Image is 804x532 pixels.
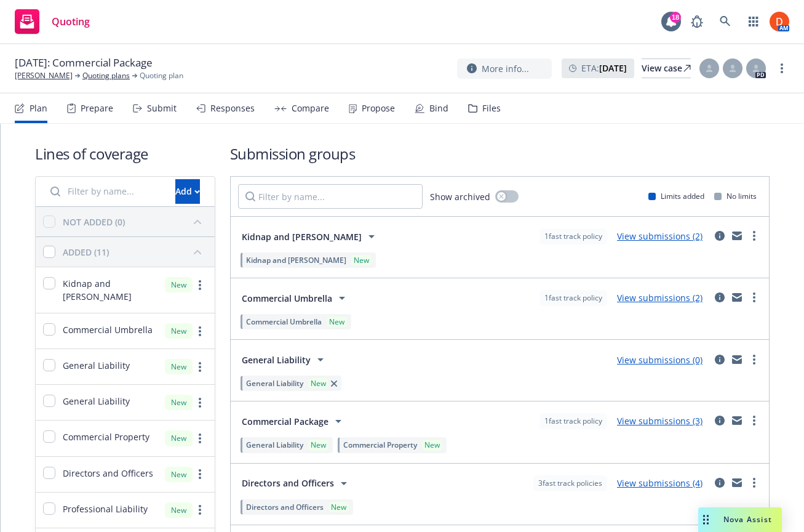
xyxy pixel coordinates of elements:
div: New [351,255,372,265]
a: circleInformation [712,290,727,305]
button: NOT ADDED (0) [63,212,207,232]
span: Commercial Umbrella [242,292,332,305]
a: circleInformation [712,228,727,243]
span: Professional Liability [63,502,148,515]
a: View submissions (0) [617,354,703,366]
div: Drag to move [698,507,714,532]
a: more [193,278,207,292]
a: circleInformation [712,475,727,490]
a: View submissions (4) [617,477,703,489]
a: View case [642,58,691,78]
div: Plan [30,103,47,113]
button: Directors and Officers [238,471,355,496]
span: Commercial Property [343,440,417,450]
a: more [193,431,207,446]
button: Add [175,179,200,204]
div: New [308,440,328,450]
div: View case [642,59,691,78]
span: Directors and Officers [246,502,324,512]
div: Prepare [81,103,113,113]
div: Submit [147,103,177,113]
a: more [747,352,762,367]
span: General Liability [242,353,311,366]
div: New [165,502,193,518]
a: mail [730,475,744,490]
div: New [165,277,193,292]
div: New [308,378,328,389]
div: New [327,316,347,327]
a: more [193,360,207,374]
div: Responses [210,103,255,113]
input: Filter by name... [238,184,423,209]
span: Commercial Property [63,430,149,443]
img: photo [770,12,789,31]
div: No limits [714,191,757,201]
span: General Liability [246,378,303,389]
a: more [747,475,762,490]
a: Quoting plans [82,70,130,81]
a: mail [730,413,744,428]
span: Directors and Officers [63,467,153,480]
button: More info... [457,58,552,79]
a: circleInformation [712,413,727,428]
span: Commercial Umbrella [63,323,153,336]
span: Commercial Package [242,415,328,428]
div: New [165,467,193,482]
a: more [774,61,789,76]
span: More info... [482,62,529,75]
a: Search [713,9,738,34]
span: ETA : [581,62,627,75]
a: View submissions (3) [617,415,703,427]
a: View submissions (2) [617,230,703,242]
div: New [328,502,349,512]
div: New [165,323,193,339]
h1: Submission groups [230,143,770,164]
div: ADDED (11) [63,246,109,259]
a: mail [730,352,744,367]
button: Commercial Umbrella [238,286,353,310]
span: Quoting plan [140,70,183,81]
span: General Liability [63,359,130,372]
button: Kidnap and [PERSON_NAME] [238,224,383,249]
a: Report a Bug [685,9,709,34]
a: mail [730,290,744,305]
div: Limits added [648,191,704,201]
span: 1 fast track policy [544,292,602,304]
span: Quoting [52,17,90,26]
span: 1 fast track policy [544,231,602,242]
a: more [747,413,762,428]
div: NOT ADDED (0) [63,216,125,228]
span: Show archived [430,190,490,203]
span: Nova Assist [723,514,772,525]
a: mail [730,228,744,243]
div: New [165,430,193,446]
div: Propose [362,103,395,113]
input: Filter by name... [43,179,168,204]
a: more [747,290,762,305]
button: Commercial Package [238,409,349,433]
div: Compare [292,103,329,113]
span: Directors and Officers [242,477,334,490]
span: General Liability [63,395,130,408]
a: circleInformation [712,352,727,367]
a: more [747,228,762,243]
a: more [193,395,207,410]
a: Switch app [741,9,766,34]
a: View submissions (2) [617,292,703,304]
span: 1 fast track policy [544,416,602,427]
span: [DATE]: Commercial Package [15,55,153,70]
div: New [165,359,193,374]
a: more [193,467,207,482]
span: 3 fast track policies [538,478,602,489]
div: 18 [670,12,681,23]
h1: Lines of coverage [35,143,215,164]
a: [PERSON_NAME] [15,70,73,81]
a: more [193,502,207,517]
button: Nova Assist [698,507,782,532]
div: Bind [429,103,448,113]
div: New [165,395,193,410]
div: New [422,440,442,450]
span: General Liability [246,440,303,450]
button: General Liability [238,347,332,372]
span: Kidnap and [PERSON_NAME] [242,230,362,243]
